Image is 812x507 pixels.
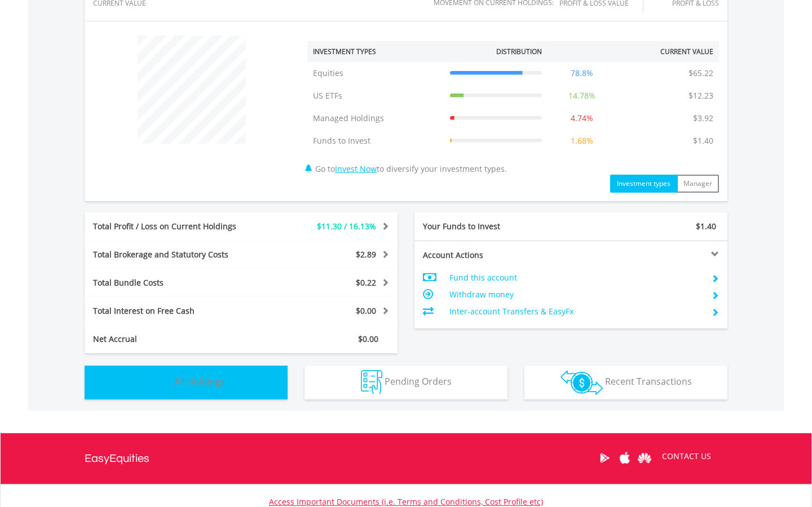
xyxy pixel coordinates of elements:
th: Current Value [616,41,719,62]
span: $2.89 [356,249,376,260]
span: Recent Transactions [605,375,692,388]
button: Investment types [610,175,677,193]
div: Total Profit / Loss on Current Holdings [85,221,267,232]
span: $11.30 / 16.13% [317,221,376,232]
span: $0.00 [358,333,378,344]
span: $1.40 [696,221,716,232]
span: Pending Orders [385,375,452,388]
a: Google Play [595,441,615,475]
td: Withdraw money [449,286,703,303]
a: Huawei [634,441,654,475]
td: US ETFs [307,84,444,107]
span: All Holdings [174,375,224,388]
div: Distribution [496,47,542,56]
img: holdings-wht.png [148,370,172,394]
th: Investment Types [307,41,444,62]
button: Pending Orders [304,366,507,399]
button: All Holdings [85,366,288,399]
td: 78.8% [548,62,616,84]
div: Account Actions [414,250,571,261]
td: Managed Holdings [307,107,444,130]
div: Your Funds to Invest [414,221,571,232]
a: Apple [615,441,634,475]
td: $12.23 [683,84,719,107]
td: Funds to Invest [307,130,444,152]
div: Total Brokerage and Statutory Costs [85,249,267,260]
div: Total Bundle Costs [85,277,267,288]
img: pending_instructions-wht.png [361,370,382,394]
a: Invest Now [335,163,377,174]
a: Access Important Documents (i.e. Terms and Conditions, Cost Profile etc) [269,496,543,507]
a: CONTACT US [654,441,719,472]
td: 1.68% [548,130,616,152]
button: Recent Transactions [524,366,727,399]
div: Total Interest on Free Cash [85,305,267,317]
td: $65.22 [683,62,719,84]
td: 4.74% [548,107,616,130]
span: $0.00 [356,305,376,316]
td: $1.40 [687,130,719,152]
img: transactions-zar-wht.png [561,370,603,395]
a: EasyEquities [85,433,149,484]
td: Inter-account Transfers & EasyFx [449,303,703,320]
td: Equities [307,62,444,84]
div: Go to to diversify your investment types. [299,30,727,193]
span: $0.22 [356,277,376,288]
button: Manager [677,175,719,193]
td: $3.92 [687,107,719,130]
td: 14.78% [548,84,616,107]
div: Net Accrual [85,333,267,345]
td: Fund this account [449,269,703,286]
